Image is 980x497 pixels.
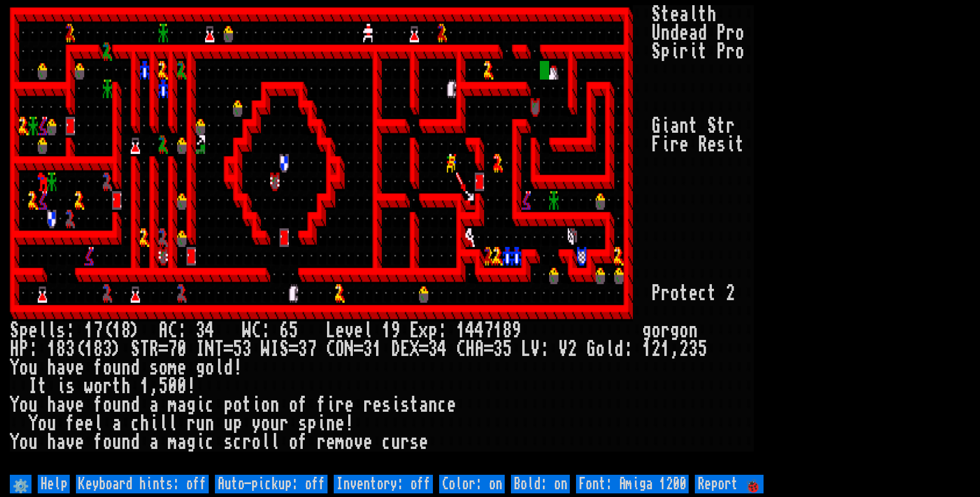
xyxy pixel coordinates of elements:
[661,321,670,340] div: r
[28,414,38,433] div: Y
[726,117,735,135] div: r
[252,321,261,340] div: C
[252,414,261,433] div: y
[391,321,400,340] div: 9
[670,24,679,42] div: d
[475,340,484,359] div: A
[56,359,66,377] div: a
[168,340,177,359] div: 7
[372,340,382,359] div: 1
[717,24,726,42] div: P
[335,414,345,433] div: e
[317,414,326,433] div: i
[493,321,503,340] div: 1
[289,340,298,359] div: =
[94,414,103,433] div: l
[177,359,186,377] div: e
[149,433,159,452] div: a
[335,396,345,414] div: r
[456,340,465,359] div: C
[224,433,233,452] div: s
[186,433,196,452] div: g
[121,377,131,396] div: h
[205,340,214,359] div: N
[28,340,38,359] div: :
[428,396,438,414] div: n
[112,396,121,414] div: u
[642,321,651,340] div: g
[726,135,735,154] div: i
[354,340,363,359] div: =
[252,396,261,414] div: i
[112,340,121,359] div: )
[214,359,224,377] div: l
[689,340,698,359] div: 3
[233,433,242,452] div: c
[651,340,661,359] div: 2
[47,340,56,359] div: 1
[317,396,326,414] div: f
[28,396,38,414] div: u
[289,321,298,340] div: 5
[289,396,298,414] div: o
[391,396,400,414] div: i
[233,414,242,433] div: p
[168,414,177,433] div: l
[484,340,493,359] div: =
[103,359,112,377] div: o
[205,359,214,377] div: o
[252,433,261,452] div: o
[196,359,205,377] div: g
[177,340,186,359] div: 0
[410,321,419,340] div: E
[698,135,707,154] div: R
[177,321,186,340] div: :
[558,340,568,359] div: V
[345,396,354,414] div: e
[735,24,744,42] div: o
[679,321,689,340] div: o
[233,396,242,414] div: o
[75,340,84,359] div: (
[84,377,94,396] div: w
[717,117,726,135] div: t
[568,340,577,359] div: 2
[56,321,66,340] div: s
[66,359,75,377] div: v
[19,396,28,414] div: o
[614,340,624,359] div: d
[186,414,196,433] div: r
[131,433,140,452] div: d
[419,321,428,340] div: x
[94,359,103,377] div: f
[140,377,149,396] div: 1
[670,284,679,303] div: o
[661,24,670,42] div: n
[605,340,614,359] div: l
[679,135,689,154] div: e
[121,396,131,414] div: n
[279,340,289,359] div: S
[76,475,209,493] input: Keyboard hints: off
[298,340,307,359] div: 3
[10,359,19,377] div: Y
[47,396,56,414] div: h
[670,340,679,359] div: ,
[19,359,28,377] div: o
[447,396,456,414] div: e
[205,396,214,414] div: c
[159,340,168,359] div: =
[131,359,140,377] div: d
[28,359,38,377] div: u
[624,340,633,359] div: :
[511,475,570,493] input: Bold: on
[531,340,540,359] div: V
[103,340,112,359] div: 3
[298,433,307,452] div: f
[363,340,372,359] div: 3
[717,42,726,61] div: P
[112,433,121,452] div: u
[242,321,252,340] div: W
[66,433,75,452] div: v
[689,5,698,24] div: l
